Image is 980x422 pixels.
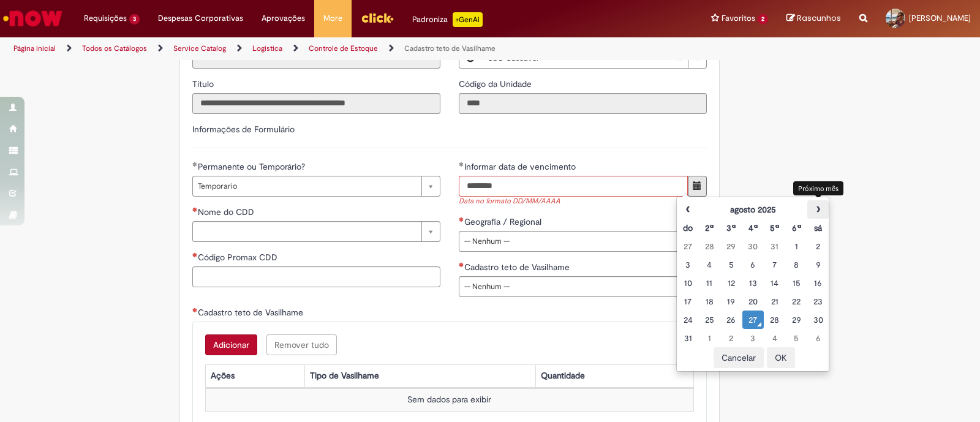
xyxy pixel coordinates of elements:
[459,78,534,90] label: Somente leitura - Código da Unidade
[173,43,226,53] a: Service Catalog
[797,12,841,24] span: Rascunhos
[680,240,695,252] div: 27 July 2025 Sunday
[788,314,804,326] div: 29 August 2025 Friday
[909,13,971,23] span: [PERSON_NAME]
[723,314,739,326] div: 26 August 2025 Tuesday
[758,14,768,24] span: 2
[714,347,764,368] button: Cancelar
[680,332,695,344] div: 31 August 2025 Sunday
[810,332,826,344] div: 06 September 2025 Saturday
[464,161,578,172] span: Informar data de vencimento
[412,12,483,27] div: Padroniza
[82,43,147,53] a: Todos os Catálogos
[459,217,464,222] span: Necessários
[192,307,198,312] span: Necessários
[464,262,572,273] span: Cadastro teto de Vasilhame
[764,219,785,237] th: Quinta-feira
[767,314,782,326] div: 28 August 2025 Thursday
[680,258,695,271] div: 03 August 2025 Sunday
[722,12,755,24] span: Favoritos
[785,219,807,237] th: Sexta-feira
[702,277,717,289] div: 11 August 2025 Monday
[13,43,56,53] a: Página inicial
[745,332,761,344] div: 03 September 2025 Wednesday
[192,252,198,257] span: Necessários
[192,221,440,242] a: Limpar campo Nome do CDD
[720,219,742,237] th: Terça-feira
[767,277,782,289] div: 14 August 2025 Thursday
[745,314,761,326] div: O seletor de data foi aberto.27 August 2025 Wednesday
[129,14,140,24] span: 3
[198,176,415,196] span: Temporario
[723,295,739,307] div: 19 August 2025 Tuesday
[205,365,304,388] th: Ações
[788,295,804,307] div: 22 August 2025 Friday
[723,240,739,252] div: 29 July 2025 Tuesday
[192,162,198,167] span: Obrigatório Preenchido
[788,240,804,252] div: 01 August 2025 Friday
[767,332,782,344] div: 04 September 2025 Thursday
[788,258,804,271] div: 08 August 2025 Friday
[192,93,440,114] input: Título
[688,176,707,197] button: Mostrar calendário para Informar data de vencimento
[536,365,694,388] th: Quantidade
[1,6,64,31] img: ServiceNow
[252,43,282,53] a: Logistica
[198,161,307,172] span: Permanente ou Temporário?
[205,334,257,355] button: Add a row for Cadastro teto de Vasilhame
[198,252,280,263] span: Código Promax CDD
[699,200,807,219] th: agosto 2025. Alternar mês
[745,295,761,307] div: 20 August 2025 Wednesday
[723,332,739,344] div: 02 September 2025 Tuesday
[459,176,688,197] input: Informar data de vencimento
[767,240,782,252] div: 31 July 2025 Thursday
[745,258,761,271] div: 06 August 2025 Wednesday
[793,181,843,195] div: Próximo mês
[810,314,826,326] div: 30 August 2025 Saturday
[453,12,483,27] p: +GenAi
[810,240,826,252] div: 02 August 2025 Saturday
[702,332,717,344] div: 01 September 2025 Monday
[192,266,440,287] input: Código Promax CDD
[767,258,782,271] div: 07 August 2025 Thursday
[464,232,682,251] span: -- Nenhum --
[807,200,829,219] th: Próximo mês
[464,277,682,296] span: -- Nenhum --
[459,93,707,114] input: Código da Unidade
[205,389,693,412] td: Sem dados para exibir
[680,314,695,326] div: 24 August 2025 Sunday
[723,258,739,271] div: 05 August 2025 Tuesday
[459,162,464,167] span: Obrigatório Preenchido
[464,216,544,227] span: Geografia / Regional
[788,277,804,289] div: 15 August 2025 Friday
[459,262,464,267] span: Necessários
[810,295,826,307] div: 23 August 2025 Saturday
[305,365,536,388] th: Tipo de Vasilhame
[699,219,720,237] th: Segunda-feira
[767,295,782,307] div: 21 August 2025 Thursday
[745,277,761,289] div: 13 August 2025 Wednesday
[9,37,644,60] ul: Trilhas de página
[192,78,216,89] span: Somente leitura - Título
[788,332,804,344] div: 05 September 2025 Friday
[677,200,698,219] th: Mês anterior
[404,43,496,53] a: Cadastro teto de Vasilhame
[459,78,534,89] span: Somente leitura - Código da Unidade
[810,277,826,289] div: 16 August 2025 Saturday
[807,219,829,237] th: Sábado
[723,277,739,289] div: 12 August 2025 Tuesday
[680,295,695,307] div: 17 August 2025 Sunday
[677,219,698,237] th: Domingo
[262,12,305,24] span: Aprovações
[198,307,306,318] span: Cadastro teto de Vasilhame
[676,197,829,372] div: Escolher data
[84,12,127,24] span: Requisições
[323,12,342,24] span: More
[158,12,243,24] span: Despesas Corporativas
[810,258,826,271] div: 09 August 2025 Saturday
[745,240,761,252] div: 30 July 2025 Wednesday
[702,295,717,307] div: 18 August 2025 Monday
[192,124,295,135] label: Informações de Formulário
[702,314,717,326] div: 25 August 2025 Monday
[767,347,795,368] button: OK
